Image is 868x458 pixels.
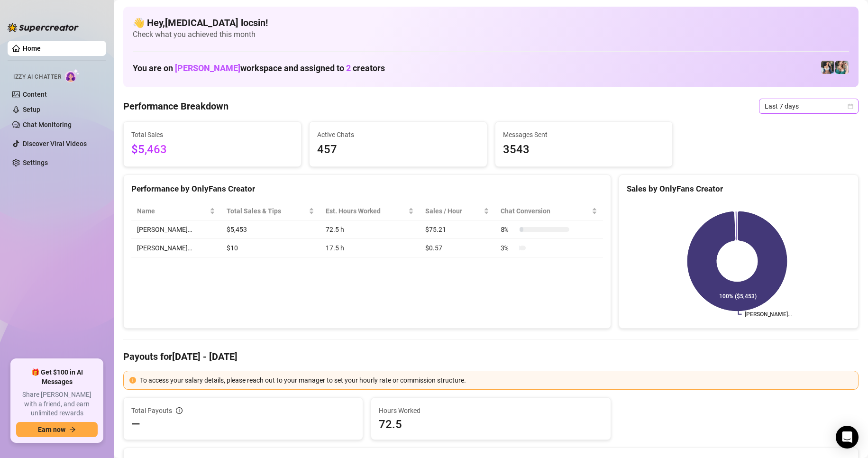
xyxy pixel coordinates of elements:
td: $0.57 [420,239,495,257]
span: 457 [317,141,479,159]
img: Zaddy [835,61,849,74]
span: info-circle [176,407,183,414]
span: arrow-right [69,426,76,433]
span: Share [PERSON_NAME] with a friend, and earn unlimited rewards [16,390,98,418]
img: Katy [821,61,834,74]
span: Total Sales [131,129,293,140]
span: Active Chats [317,129,479,140]
text: [PERSON_NAME]… [745,311,792,318]
th: Total Sales & Tips [221,202,320,220]
th: Chat Conversion [495,202,603,220]
th: Name [131,202,221,220]
a: Setup [23,106,40,113]
span: Name [137,206,208,216]
a: Discover Viral Videos [23,140,87,147]
span: 🎁 Get $100 in AI Messages [16,368,98,386]
div: Performance by OnlyFans Creator [131,183,603,195]
span: Messages Sent [503,129,665,140]
th: Sales / Hour [420,202,495,220]
span: [PERSON_NAME] [175,63,240,73]
span: Hours Worked [379,405,603,416]
img: AI Chatter [65,69,80,82]
span: Total Payouts [131,405,172,416]
span: $5,463 [131,141,293,159]
a: Settings [23,159,48,166]
h4: 👋 Hey, [MEDICAL_DATA] locsin ! [133,16,849,29]
span: Izzy AI Chatter [13,73,61,82]
a: Chat Monitoring [23,121,72,128]
span: 3 % [501,243,516,253]
img: logo-BBDzfeDw.svg [8,23,79,32]
div: To access your salary details, please reach out to your manager to set your hourly rate or commis... [140,375,852,385]
span: 72.5 [379,417,603,432]
span: calendar [848,103,853,109]
td: 17.5 h [320,239,420,257]
h4: Payouts for [DATE] - [DATE] [123,350,859,363]
span: 3543 [503,141,665,159]
td: $10 [221,239,320,257]
span: exclamation-circle [129,377,136,384]
td: $75.21 [420,220,495,239]
h4: Performance Breakdown [123,100,228,113]
td: [PERSON_NAME]… [131,239,221,257]
span: 2 [346,63,351,73]
h1: You are on workspace and assigned to creators [133,63,385,73]
a: Content [23,91,47,98]
span: 8 % [501,224,516,235]
span: Chat Conversion [501,206,590,216]
td: [PERSON_NAME]… [131,220,221,239]
td: $5,453 [221,220,320,239]
span: Sales / Hour [425,206,482,216]
td: 72.5 h [320,220,420,239]
div: Est. Hours Worked [326,206,406,216]
button: Earn nowarrow-right [16,422,98,437]
div: Open Intercom Messenger [836,426,859,449]
span: Check what you achieved this month [133,29,849,40]
span: Earn now [38,426,65,433]
span: — [131,417,140,432]
a: Home [23,45,41,52]
span: Total Sales & Tips [227,206,307,216]
div: Sales by OnlyFans Creator [627,183,850,195]
span: Last 7 days [765,99,853,113]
